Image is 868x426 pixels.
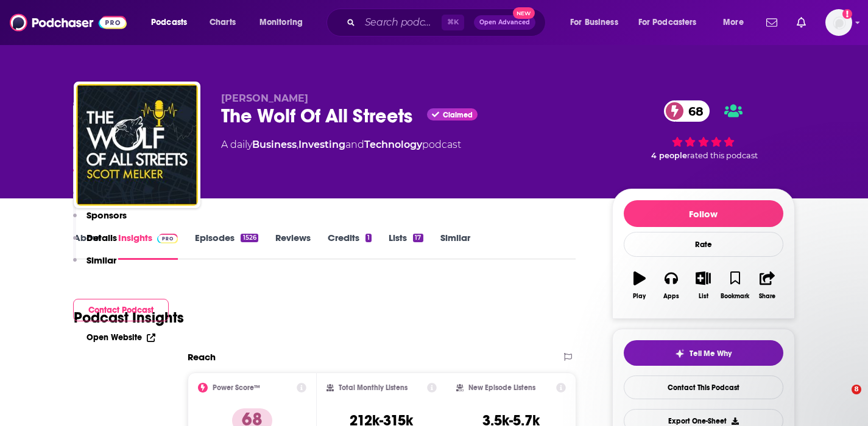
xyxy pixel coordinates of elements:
span: Logged in as DineRacoma [825,9,852,36]
a: Reviews [275,232,311,260]
div: A daily podcast [221,138,461,152]
h2: Power Score™ [213,383,260,392]
div: 17 [413,234,423,242]
a: Investing [298,139,345,150]
button: open menu [562,13,633,32]
svg: Add a profile image [842,9,852,19]
h2: New Episode Listens [468,383,535,392]
img: The Wolf Of All Streets [76,84,198,206]
button: Contact Podcast [73,299,169,321]
div: Search podcasts, credits, & more... [338,9,557,37]
input: Search podcasts, credits, & more... [360,13,442,32]
iframe: Intercom live chat [827,385,856,414]
img: User Profile [825,9,852,36]
button: Details [73,232,117,254]
span: [PERSON_NAME] [221,93,308,104]
div: 1 [365,234,372,242]
span: Podcasts [151,14,187,31]
span: Open Advanced [479,19,530,26]
span: New [513,7,535,19]
a: 68 [664,100,710,122]
span: ⌘ K [442,15,464,30]
a: Charts [202,13,243,32]
span: For Podcasters [638,14,697,31]
button: open menu [630,13,715,32]
div: Rate [624,232,783,257]
a: Show notifications dropdown [792,12,811,33]
span: For Business [570,14,618,31]
div: 1526 [241,234,258,242]
h2: Total Monthly Listens [339,383,408,392]
button: open menu [715,13,759,32]
p: Details [86,232,117,243]
button: Follow [624,200,783,227]
a: Similar [440,232,470,260]
span: and [345,139,364,150]
a: Lists17 [389,232,423,260]
span: Monitoring [259,14,303,31]
button: open menu [143,13,203,32]
button: Similar [73,254,116,277]
span: 68 [676,100,710,122]
a: Business [252,139,297,150]
h2: Reach [188,351,216,363]
div: 68 4 peoplerated this podcast [612,93,795,168]
img: Podchaser - Follow, Share and Rate Podcasts [10,11,127,34]
button: Open AdvancedNew [474,15,535,30]
span: , [297,139,298,150]
span: Charts [210,14,236,31]
button: Show profile menu [825,9,852,36]
button: tell me why sparkleTell Me Why [624,340,783,366]
a: Open Website [86,332,155,343]
a: Contact This Podcast [624,375,783,399]
span: Claimed [443,112,473,118]
span: More [723,14,744,31]
a: Episodes1526 [195,232,258,260]
button: open menu [251,13,319,32]
span: 8 [852,385,861,394]
button: Play [624,264,655,307]
a: Credits1 [328,232,372,260]
p: Similar [86,254,116,266]
a: Show notifications dropdown [761,12,782,33]
a: Technology [364,139,422,150]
